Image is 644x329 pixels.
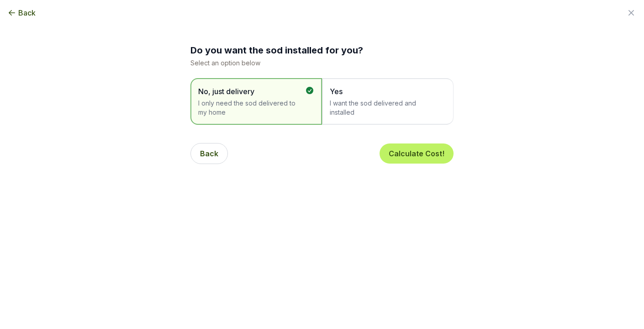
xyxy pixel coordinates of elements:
p: Select an option below [190,58,454,67]
button: Back [7,7,36,18]
span: No, just delivery [198,86,305,97]
h2: Do you want the sod installed for you? [190,44,454,57]
span: Back [18,7,36,18]
span: I only need the sod delivered to my home [198,99,305,117]
span: I want the sod delivered and installed [330,99,437,117]
button: Calculate Cost! [380,143,454,164]
button: Back [190,143,228,164]
span: Yes [330,86,437,97]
